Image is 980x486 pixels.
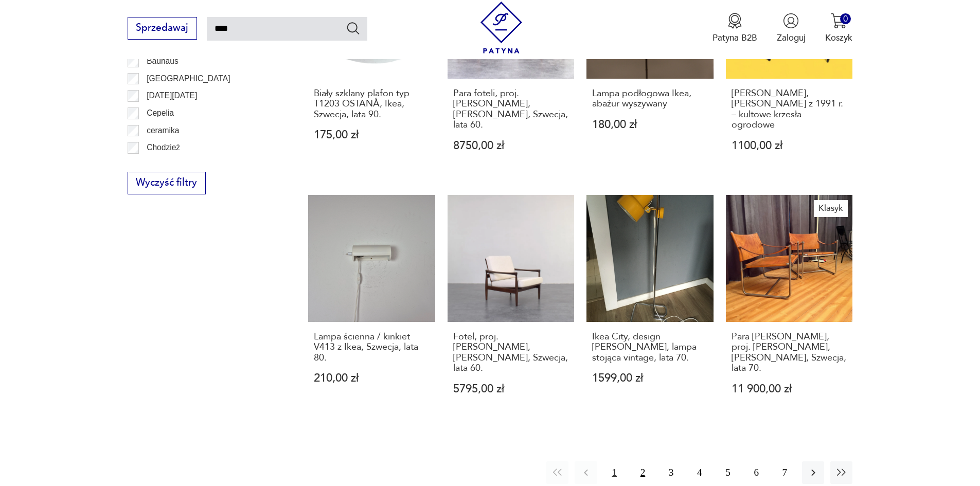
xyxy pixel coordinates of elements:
img: Ikonka użytkownika [783,13,799,29]
p: 8750,00 zł [453,140,569,151]
button: Patyna B2B [712,13,757,44]
button: 5 [717,461,739,483]
p: Bauhaus [147,55,179,68]
p: Koszyk [825,32,852,44]
a: Lampa ścienna / kinkiet V413 z Ikea, Szwecja, lata 80.Lampa ścienna / kinkiet V413 z Ikea, Szwecj... [308,195,435,418]
button: Szukaj [346,21,361,35]
img: Ikona koszyka [831,13,847,29]
p: [DATE][DATE] [147,89,197,102]
h3: Lampa ścienna / kinkiet V413 z Ikea, Szwecja, lata 80. [314,332,430,363]
button: 6 [745,461,768,483]
a: Ikona medaluPatyna B2B [712,13,757,44]
a: Sprzedawaj [128,25,197,33]
p: 1599,00 zł [592,373,708,384]
button: Sprzedawaj [128,17,197,40]
p: Chodzież [147,141,180,154]
div: 0 [840,13,851,24]
h3: Lampa podłogowa Ikea, abażur wyszywany [592,88,708,110]
h3: Para foteli, proj. [PERSON_NAME], [PERSON_NAME], Szwecja, lata 60. [453,88,569,131]
button: 1 [603,461,626,483]
p: 180,00 zł [592,119,708,130]
h3: Ikea City, design [PERSON_NAME], lampa stojąca vintage, lata 70. [592,332,708,363]
p: 5795,00 zł [453,384,569,394]
h3: Fotel, proj. [PERSON_NAME], [PERSON_NAME], Szwecja, lata 60. [453,332,569,374]
a: KlasykPara foteli Amiral, proj. Karin Mobring, Ikea, Szwecja, lata 70.Para [PERSON_NAME], proj. [... [726,195,853,418]
p: ceramika [147,124,179,137]
button: 2 [632,461,654,483]
button: 4 [688,461,710,483]
button: 7 [774,461,796,483]
p: Zaloguj [777,32,806,44]
p: 210,00 zł [314,373,430,384]
p: Patyna B2B [712,32,757,44]
h3: [PERSON_NAME], [PERSON_NAME] z 1991 r. – kultowe krzesła ogrodowe [732,88,847,131]
button: 3 [660,461,682,483]
button: Zaloguj [777,13,806,44]
h3: Biały szklany plafon typ T1203 ÖSTANÅ, Ikea, Szwecja, lata 90. [314,88,430,120]
p: 1100,00 zł [732,140,847,151]
a: Fotel, proj. Erik Wørts, Ikea, Szwecja, lata 60.Fotel, proj. [PERSON_NAME], [PERSON_NAME], Szwecj... [448,195,575,418]
p: Cepelia [147,106,174,120]
button: Wyczyść filtry [128,172,206,194]
img: Patyna - sklep z meblami i dekoracjami vintage [475,2,527,53]
p: Ćmielów [147,158,177,172]
button: 0Koszyk [825,13,852,44]
p: 175,00 zł [314,130,430,140]
p: [GEOGRAPHIC_DATA] [147,72,230,85]
h3: Para [PERSON_NAME], proj. [PERSON_NAME], [PERSON_NAME], Szwecja, lata 70. [732,332,847,374]
img: Ikona medalu [727,13,743,29]
a: Ikea City, design Borje Claes, lampa stojąca vintage, lata 70.Ikea City, design [PERSON_NAME], la... [586,195,714,418]
p: 11 900,00 zł [732,384,847,394]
